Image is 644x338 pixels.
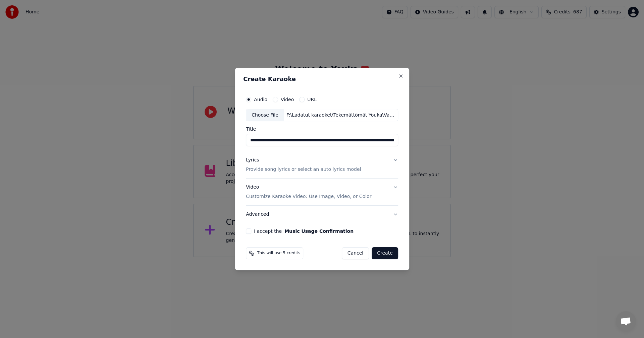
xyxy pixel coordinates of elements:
button: Advanced [246,206,398,223]
h2: Create Karaoke [243,76,401,82]
p: Customize Karaoke Video: Use Image, Video, or Color [246,193,371,200]
button: Create [372,247,398,259]
p: Provide song lyrics or select an auto lyrics model [246,166,361,173]
button: VideoCustomize Karaoke Video: Use Image, Video, or Color [246,179,398,206]
label: Title [246,127,398,132]
span: This will use 5 credits [257,251,300,256]
button: I accept the [284,229,354,233]
div: Lyrics [246,157,259,164]
div: Video [246,184,371,200]
button: Cancel [342,247,369,259]
label: URL [307,97,317,102]
label: Audio [254,97,267,102]
div: F:\Ladatut karaoket\Tekemättömät Youka\Valssisikermä 1 [PERSON_NAME] Kanssain Ja Tanssia Suo Onne... [284,112,398,119]
label: Video [281,97,294,102]
button: LyricsProvide song lyrics or select an auto lyrics model [246,152,398,179]
div: Choose File [246,109,284,121]
label: I accept the [254,229,354,233]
